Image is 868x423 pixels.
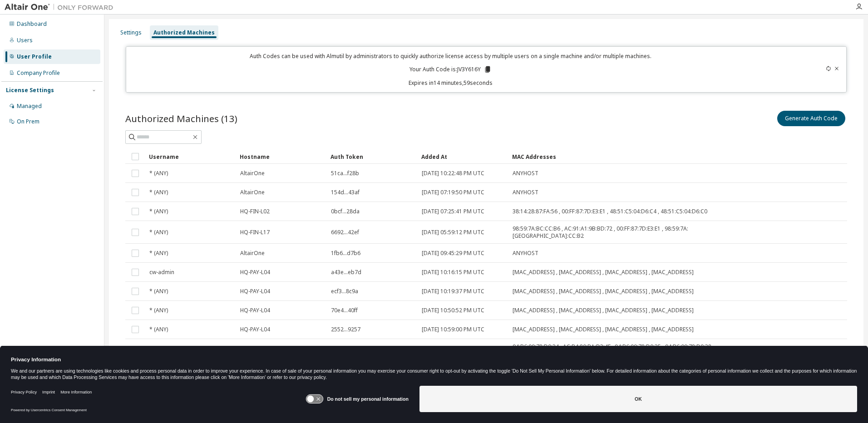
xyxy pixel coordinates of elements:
[331,170,359,177] span: 51ca...f28b
[422,229,484,236] span: [DATE] 05:59:12 PM UTC
[331,189,360,196] span: 154d...43af
[149,149,232,164] div: Username
[149,208,168,215] span: * (ANY)
[422,326,484,333] span: [DATE] 10:59:00 PM UTC
[513,250,538,257] span: ANYHOST
[149,288,168,295] span: * (ANY)
[331,269,361,276] span: a43e...eb7d
[513,269,694,276] span: [MAC_ADDRESS] , [MAC_ADDRESS] , [MAC_ADDRESS] , [MAC_ADDRESS]
[513,288,694,295] span: [MAC_ADDRESS] , [MAC_ADDRESS] , [MAC_ADDRESS] , [MAC_ADDRESS]
[422,307,484,314] span: [DATE] 10:50:52 PM UTC
[17,69,60,77] div: Company Profile
[240,250,265,257] span: AltairOne
[422,208,484,215] span: [DATE] 07:25:41 PM UTC
[331,250,360,257] span: 1fb6...d7b6
[331,208,360,215] span: 0bcf...28da
[330,149,414,164] div: Auth Token
[513,170,538,177] span: ANYHOST
[513,225,747,240] span: 98:59:7A:BC:CC:B6 , AC:91:A1:9B:BD:72 , 00:FF:87:7D:E3:E1 , 98:59:7A:[GEOGRAPHIC_DATA]:CC:B2
[331,326,360,333] span: 2552...9257
[240,229,270,236] span: HQ-FIN-L17
[331,288,358,295] span: ecf3...8c9a
[17,37,33,44] div: Users
[17,118,39,125] div: On Prem
[120,29,142,36] div: Settings
[5,3,118,12] img: Altair One
[149,250,168,257] span: * (ANY)
[777,111,845,126] button: Generate Auth Code
[132,52,770,60] p: Auth Codes can be used with Almutil by administrators to quickly authorize license access by mult...
[422,269,484,276] span: [DATE] 10:16:15 PM UTC
[17,103,42,110] div: Managed
[409,65,492,74] p: Your Auth Code is: JV3Y616Y
[240,149,323,164] div: Hostname
[513,326,694,333] span: [MAC_ADDRESS] , [MAC_ADDRESS] , [MAC_ADDRESS] , [MAC_ADDRESS]
[149,326,168,333] span: * (ANY)
[240,307,270,314] span: HQ-PAY-L04
[149,229,168,236] span: * (ANY)
[240,170,265,177] span: AltairOne
[17,53,52,60] div: User Profile
[240,189,265,196] span: AltairOne
[149,307,168,314] span: * (ANY)
[422,189,484,196] span: [DATE] 07:19:50 PM UTC
[240,326,270,333] span: HQ-PAY-L04
[149,170,168,177] span: * (ANY)
[149,189,168,196] span: * (ANY)
[132,79,770,87] p: Expires in 14 minutes, 59 seconds
[513,189,538,196] span: ANYHOST
[422,288,484,295] span: [DATE] 10:19:37 PM UTC
[240,208,270,215] span: HQ-FIN-L02
[240,288,270,295] span: HQ-PAY-L04
[422,250,484,257] span: [DATE] 09:45:29 PM UTC
[153,29,215,36] div: Authorized Machines
[240,269,270,276] span: HQ-PAY-L04
[513,343,747,358] span: 94:B6:09:78:D0:34 , AC:B4:80:BA:D3:4E , 94:B6:09:78:D0:35 , 94:B6:09:78:D0:38 , 96:B6:09:78:D0:34
[6,87,54,94] div: License Settings
[512,149,747,164] div: MAC Addresses
[331,229,359,236] span: 6692...42ef
[421,149,505,164] div: Added At
[422,170,484,177] span: [DATE] 10:22:48 PM UTC
[513,307,694,314] span: [MAC_ADDRESS] , [MAC_ADDRESS] , [MAC_ADDRESS] , [MAC_ADDRESS]
[125,112,237,125] span: Authorized Machines (13)
[513,208,707,215] span: 38:14:28:87:FA:56 , 00:FF:87:7D:E3:E1 , 48:51:C5:04:D6:C4 , 48:51:C5:04:D6:C0
[149,269,174,276] span: cw-admin
[331,307,358,314] span: 70e4...40ff
[17,20,47,28] div: Dashboard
